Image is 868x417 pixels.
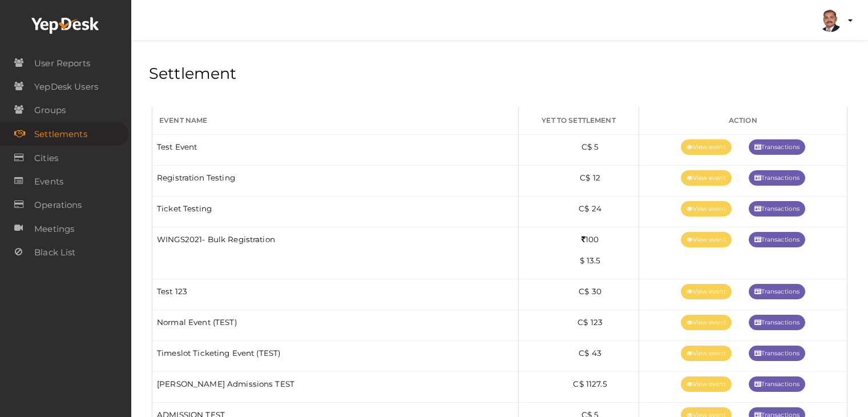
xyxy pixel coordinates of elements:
[639,107,847,135] th: Action
[152,166,519,197] td: Registration Testing
[681,376,732,392] a: View event
[152,107,519,135] th: Event Name
[749,315,805,330] a: Transactions
[749,346,805,361] a: Transactions
[579,348,589,358] span: C$
[152,372,519,403] td: [PERSON_NAME] Admissions TEST
[579,204,589,213] span: C$
[152,197,519,227] td: Ticket Testing
[579,287,589,296] span: C$
[749,201,805,216] a: Transactions
[34,99,66,122] span: Groups
[749,376,805,392] a: Transactions
[34,75,98,98] span: YepDesk Users
[580,173,590,182] span: C$
[34,147,58,170] span: Cities
[34,123,87,146] span: Settlements
[152,135,519,166] td: Test Event
[546,346,633,361] li: 43
[34,218,74,240] span: Meetings
[546,139,633,155] li: 5
[749,139,805,155] a: Transactions
[546,232,633,247] li: 100
[749,232,805,247] a: Transactions
[681,284,732,299] a: View event
[546,284,633,299] li: 30
[819,9,842,32] img: EPD85FQV_small.jpeg
[681,170,732,186] a: View event
[546,376,633,392] li: 1127.5
[152,279,519,310] td: Test 123
[546,170,633,186] li: 12
[546,253,633,268] li: 13.5
[681,139,732,155] a: View event
[578,318,588,327] span: C$
[152,310,519,341] td: Normal Event (TEST)
[749,170,805,186] a: Transactions
[580,256,584,265] span: $
[34,194,82,216] span: Operations
[681,201,732,216] a: View event
[749,284,805,299] a: Transactions
[573,379,583,388] span: C$
[582,142,592,151] span: C$
[152,341,519,372] td: Timeslot Ticketing Event (TEST)
[34,170,63,193] span: Events
[681,315,732,330] a: View event
[34,241,75,264] span: Black List
[546,201,633,216] li: 24
[681,232,732,247] a: View event
[546,315,633,330] li: 123
[34,52,90,75] span: User Reports
[152,227,519,279] td: WINGS2021- Bulk Registration
[681,346,732,361] a: View event
[149,63,850,83] h3: Settlement
[519,107,639,135] th: Yet to settlement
